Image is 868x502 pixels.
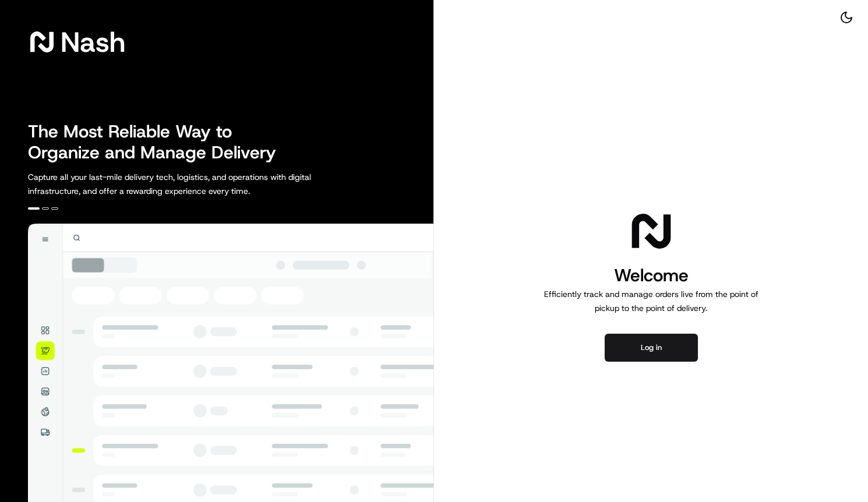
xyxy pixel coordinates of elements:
[539,287,763,315] p: Efficiently track and manage orders live from the point of pickup to the point of delivery.
[28,121,289,163] h2: The Most Reliable Way to Organize and Manage Delivery
[605,334,698,362] button: Log in
[61,30,125,54] span: Nash
[539,264,763,287] h1: Welcome
[28,170,364,198] p: Capture all your last-mile delivery tech, logistics, and operations with digital infrastructure, ...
